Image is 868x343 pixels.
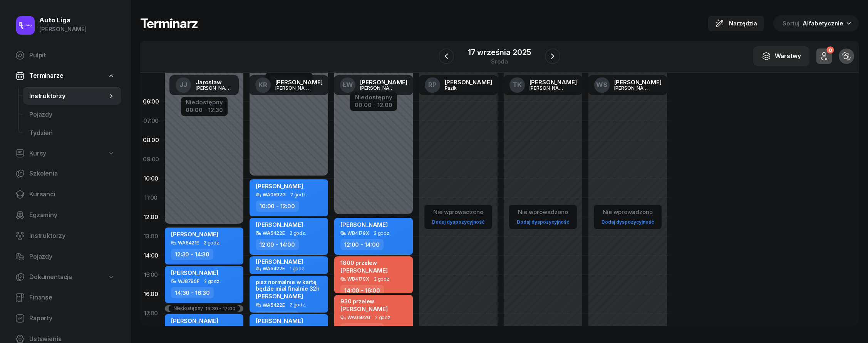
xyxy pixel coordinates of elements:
div: 17 września 2025 [468,49,531,56]
div: 10:00 [140,169,162,188]
div: 18:00 [140,323,162,342]
a: WS[PERSON_NAME][PERSON_NAME] [588,75,668,95]
a: Raporty [9,309,121,328]
div: pisz normalnie w kartę, będzie miał finalnie 32h [256,279,323,292]
span: Dokumentacja [29,272,72,282]
span: Tydzień [29,128,115,138]
div: WA5422E [263,231,285,236]
span: Kursanci [29,189,115,199]
div: Niedostępny [355,94,392,100]
div: 12:30 - 14:30 [171,249,213,260]
div: 14:30 - 16:30 [171,287,214,298]
div: 16:30 - 17:00 [205,306,235,311]
a: Terminarze [9,67,121,85]
button: Niedostępny00:00 - 12:30 [186,98,223,115]
span: 2 godz. [204,279,221,284]
span: TK [513,82,522,88]
span: Raporty [29,313,115,323]
span: 2 godz. [204,240,220,246]
div: 12:00 - 14:00 [340,239,384,250]
button: Niedostępny00:00 - 12:00 [355,93,392,110]
span: 2 godz. [290,192,307,197]
div: Warstwy [762,51,801,61]
div: 10:00 - 12:00 [256,201,299,212]
div: [PERSON_NAME] [275,79,323,85]
span: Egzaminy [29,210,115,220]
span: Instruktorzy [29,91,107,101]
div: Niedostępny [173,306,203,311]
div: 00:00 - 12:30 [186,105,223,113]
div: [PERSON_NAME] [275,85,312,90]
a: ŁW[PERSON_NAME][PERSON_NAME] [334,75,414,95]
div: Nie wprowadzono [598,207,657,217]
span: 2 godz. [374,276,390,282]
span: [PERSON_NAME] [340,305,388,313]
span: [PERSON_NAME] [256,221,303,228]
span: [PERSON_NAME] [256,258,303,265]
span: Pojazdy [29,252,115,262]
span: [PERSON_NAME] [171,231,218,238]
a: Dodaj dyspozycyjność [429,218,488,226]
div: WB4179X [347,231,369,236]
a: Szkolenia [9,164,121,183]
div: [PERSON_NAME] [360,85,397,90]
div: Pazik [445,85,482,90]
span: Pulpit [29,50,115,60]
a: RP[PERSON_NAME]Pazik [419,75,498,95]
span: [PERSON_NAME] [256,293,303,300]
div: 08:00 [140,131,162,150]
div: 16:00 [140,284,162,304]
div: 12:00 [140,207,162,227]
a: Tydzień [23,124,121,142]
div: WA0592G [263,192,286,197]
div: [PERSON_NAME] [614,85,651,90]
div: [PERSON_NAME] [530,79,577,85]
span: Instruktorzy [29,231,115,241]
a: Instruktorzy [9,227,121,245]
span: KR [258,82,267,88]
button: Nie wprowadzonoDodaj dyspozycyjność [598,206,657,228]
div: WA5422E [263,266,285,271]
span: [PERSON_NAME] [171,317,218,325]
div: Jarosław [196,79,233,85]
div: [PERSON_NAME] [614,79,662,85]
a: Dodaj dyspozycyjność [514,218,572,226]
div: [PERSON_NAME] [445,79,492,85]
span: Szkolenia [29,169,115,179]
button: Niedostępny16:30 - 17:00 [173,306,235,311]
span: [PERSON_NAME] [340,267,388,274]
div: WA5422E [263,303,285,308]
span: 2 godz. [374,231,390,236]
div: środa [468,59,531,64]
div: 09:00 [140,150,162,169]
span: RP [428,82,437,88]
div: 0 [826,47,834,54]
span: Narzędzia [729,19,757,28]
span: Alfabetycznie [803,20,843,27]
button: Narzędzia [708,16,764,31]
span: Kursy [29,149,46,159]
span: 2 godz. [375,315,392,320]
span: 1 godz. [290,266,305,271]
div: Nie wprowadzono [429,207,488,217]
span: [PERSON_NAME] [256,182,303,190]
div: 07:00 [140,111,162,131]
span: Terminarze [29,71,63,81]
span: WS [596,82,607,88]
button: Warstwy [753,46,809,66]
span: [PERSON_NAME] [256,317,303,325]
span: Finanse [29,293,115,303]
div: 16:00 - 18:00 [340,323,384,335]
span: 2 godz. [290,302,306,308]
a: TK[PERSON_NAME][PERSON_NAME] [503,75,583,95]
div: 15:00 - 17:00 [256,311,298,322]
div: [PERSON_NAME] [196,85,233,90]
span: [PERSON_NAME] [171,269,218,276]
span: 2 godz. [290,231,306,236]
a: JJJarosław[PERSON_NAME] [169,75,239,95]
a: Finanse [9,288,121,307]
span: ŁW [342,82,353,88]
span: [PERSON_NAME] [340,221,388,228]
div: WA0592G [347,315,370,320]
div: 00:00 - 12:00 [355,100,392,108]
